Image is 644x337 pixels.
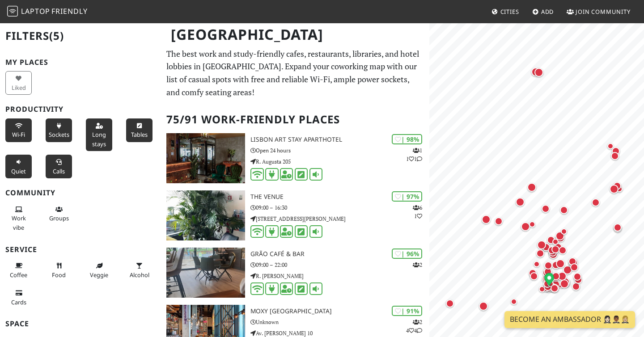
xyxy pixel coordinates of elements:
[406,146,422,163] p: 1 1 1
[551,245,563,257] div: Map marker
[542,205,553,216] div: Map marker
[5,258,32,282] button: Coffee
[11,167,26,175] span: Quiet
[5,245,156,254] h3: Service
[607,143,618,154] div: Map marker
[46,202,72,226] button: Groups
[250,203,429,212] p: 09:00 – 16:30
[392,306,422,316] div: | 91%
[392,134,422,144] div: | 98%
[49,214,69,222] span: Group tables
[560,206,572,218] div: Map marker
[488,4,523,20] a: Cities
[531,67,544,80] div: Map marker
[5,155,32,178] button: Quiet
[529,221,540,232] div: Map marker
[5,286,32,309] button: Cards
[7,6,18,17] img: LaptopFriendly
[413,261,422,269] p: 2
[541,8,554,16] span: Add
[250,157,429,166] p: R. Augusta 205
[537,240,550,253] div: Map marker
[166,106,424,133] h2: 75/91 Work-Friendly Places
[12,214,26,231] span: People working
[92,131,106,147] span: Long stays
[166,47,424,99] p: The best work and study-friendly cafes, restaurants, libraries, and hotel lobbies in [GEOGRAPHIC_...
[568,257,580,269] div: Map marker
[166,133,245,183] img: Lisbon Art Stay Aparthotel
[527,183,540,195] div: Map marker
[86,258,112,282] button: Veggie
[529,4,558,20] a: Add
[12,131,25,139] span: Stable Wi-Fi
[166,248,245,298] img: Grão Café & Bar
[446,299,458,311] div: Map marker
[392,249,422,259] div: | 96%
[51,6,87,16] span: Friendly
[49,28,64,43] span: (5)
[11,298,26,306] span: Credit cards
[10,271,27,279] span: Coffee
[406,318,422,335] p: 2 4 4
[126,118,153,142] button: Tables
[614,223,625,235] div: Map marker
[52,271,66,279] span: Food
[53,167,65,175] span: Video/audio calls
[250,136,429,143] h3: Lisbon Art Stay Aparthotel
[521,222,534,235] div: Map marker
[612,147,623,159] div: Map marker
[130,271,149,279] span: Alcohol
[86,118,112,151] button: Long stays
[536,249,548,261] div: Map marker
[482,215,494,227] div: Map marker
[46,258,72,282] button: Food
[21,6,50,16] span: Laptop
[552,239,563,249] div: Map marker
[613,182,625,194] div: Map marker
[5,118,32,142] button: Wi-Fi
[610,185,622,197] div: Map marker
[250,308,429,315] h3: Moxy [GEOGRAPHIC_DATA]
[534,68,547,80] div: Map marker
[250,215,429,223] p: [STREET_ADDRESS][PERSON_NAME]
[250,193,429,201] h3: The VENUE
[46,155,72,178] button: Calls
[592,198,603,210] div: Map marker
[250,318,429,326] p: Unknown
[547,236,559,248] div: Map marker
[576,8,631,16] span: Join Community
[166,190,245,240] img: The VENUE
[90,271,108,279] span: Veggie
[250,250,429,258] h3: Grão Café & Bar
[413,203,422,220] p: 6 1
[5,202,32,235] button: Work vibe
[516,198,528,210] div: Map marker
[561,228,572,239] div: Map marker
[161,190,429,240] a: The VENUE | 97% 61 The VENUE 09:00 – 16:30 [STREET_ADDRESS][PERSON_NAME]
[131,131,148,139] span: Work-friendly tables
[161,248,429,298] a: Grão Café & Bar | 96% 2 Grão Café & Bar 09:00 – 22:00 R. [PERSON_NAME]
[5,105,156,114] h3: Productivity
[555,232,568,244] div: Map marker
[161,133,429,183] a: Lisbon Art Stay Aparthotel | 98% 111 Lisbon Art Stay Aparthotel Open 24 hours R. Augusta 205
[611,152,623,164] div: Map marker
[5,58,156,67] h3: My Places
[7,4,88,20] a: LaptopFriendly LaptopFriendly
[250,261,429,269] p: 09:00 – 22:00
[495,217,506,229] div: Map marker
[46,118,72,142] button: Sockets
[164,22,428,47] h1: [GEOGRAPHIC_DATA]
[563,4,634,20] a: Join Community
[392,191,422,202] div: | 97%
[479,302,491,314] div: Map marker
[250,146,429,155] p: Open 24 hours
[5,320,156,328] h3: Space
[559,246,570,258] div: Map marker
[126,258,153,282] button: Alcohol
[5,22,156,50] h2: Filters
[500,8,519,16] span: Cities
[49,131,69,139] span: Power sockets
[250,272,429,280] p: R. [PERSON_NAME]
[614,224,625,236] div: Map marker
[5,189,156,197] h3: Community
